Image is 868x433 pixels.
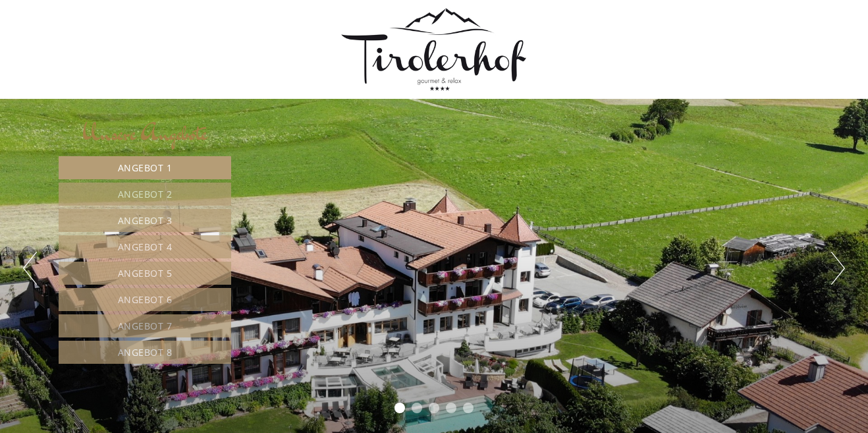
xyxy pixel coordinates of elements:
[831,252,845,285] button: Next
[118,267,173,279] span: Angebot 5
[118,188,173,200] span: Angebot 2
[118,320,173,332] span: Angebot 7
[118,161,173,174] span: Angebot 1
[23,252,37,285] button: Previous
[118,346,173,359] span: Angebot 8
[118,293,173,306] span: Angebot 6
[118,214,173,227] span: Angebot 3
[59,117,231,150] div: Unsere Angebote
[118,241,173,253] span: Angebot 4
